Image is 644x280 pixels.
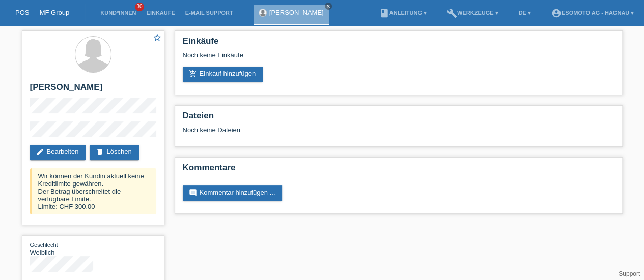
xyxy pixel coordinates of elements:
[30,168,156,214] div: Wir können der Kundin aktuell keine Kreditlimite gewähren. Der Betrag überschreitet die verfügbar...
[135,3,144,11] span: 30
[30,242,58,248] span: Geschlecht
[30,241,93,256] div: Weiblich
[30,145,86,160] a: editBearbeiten
[36,148,44,156] i: edit
[442,10,503,16] a: buildWerkzeuge ▾
[141,10,180,16] a: Einkäufe
[189,189,197,197] i: comment
[325,3,332,10] a: close
[30,82,156,98] h2: [PERSON_NAME]
[153,33,162,44] a: star_border
[96,148,104,156] i: delete
[326,4,331,9] i: close
[183,51,614,67] div: Noch keine Einkäufe
[180,10,238,16] a: E-Mail Support
[183,163,614,178] h2: Kommentare
[183,126,494,134] div: Noch keine Dateien
[15,9,69,16] a: POS — MF Group
[183,36,614,51] h2: Einkäufe
[95,10,141,16] a: Kund*innen
[551,8,562,18] i: account_circle
[183,185,283,201] a: commentKommentar hinzufügen ...
[183,111,614,126] h2: Dateien
[374,10,432,16] a: bookAnleitung ▾
[269,9,324,16] a: [PERSON_NAME]
[447,8,457,18] i: build
[513,10,536,16] a: DE ▾
[189,70,197,78] i: add_shopping_cart
[379,8,389,18] i: book
[90,145,138,160] a: deleteLöschen
[546,10,639,16] a: account_circleEsomoto AG - Hagnau ▾
[619,270,640,277] a: Support
[183,67,263,82] a: add_shopping_cartEinkauf hinzufügen
[153,33,162,42] i: star_border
